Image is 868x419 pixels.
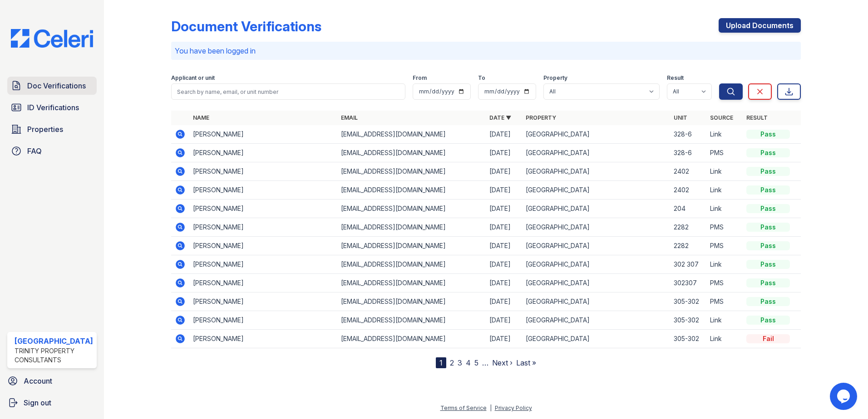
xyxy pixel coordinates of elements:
div: Pass [746,204,790,213]
div: Pass [746,223,790,232]
img: CE_Logo_Blue-a8612792a0a2168367f1c8372b55b34899dd931a85d93a1a3d3e32e68fde9ad4.png [4,29,100,48]
a: Date ▼ [489,114,511,121]
div: Pass [746,316,790,325]
a: 3 [458,358,462,367]
div: Pass [746,148,790,157]
td: [EMAIL_ADDRESS][DOMAIN_NAME] [337,181,486,200]
div: Pass [746,260,790,269]
td: [DATE] [486,292,522,311]
td: [PERSON_NAME] [189,292,338,311]
a: Name [193,114,209,121]
td: 305-302 [670,292,706,311]
span: Account [24,375,52,386]
a: Last » [516,358,536,367]
a: Properties [7,120,97,138]
td: 204 [670,200,706,218]
label: Applicant or unit [171,74,215,82]
td: [DATE] [486,144,522,162]
div: Pass [746,278,790,287]
a: 5 [474,358,478,367]
a: Terms of Service [440,404,487,411]
td: PMS [706,144,743,162]
span: FAQ [27,146,42,156]
a: Email [341,114,358,121]
a: Upload Documents [719,18,801,33]
td: [EMAIL_ADDRESS][DOMAIN_NAME] [337,218,486,237]
td: [PERSON_NAME] [189,237,338,255]
label: To [478,74,485,82]
a: FAQ [7,142,97,160]
a: Source [710,114,733,121]
td: [PERSON_NAME] [189,125,338,144]
td: [DATE] [486,274,522,292]
td: 302 307 [670,255,706,274]
td: [EMAIL_ADDRESS][DOMAIN_NAME] [337,200,486,218]
td: [GEOGRAPHIC_DATA] [522,218,671,237]
td: [DATE] [486,162,522,181]
a: Account [4,372,100,390]
a: Property [526,114,556,121]
td: [PERSON_NAME] [189,311,338,330]
a: Privacy Policy [495,404,532,411]
a: Sign out [4,394,100,412]
td: Link [706,181,743,200]
td: [DATE] [486,125,522,144]
td: [EMAIL_ADDRESS][DOMAIN_NAME] [337,292,486,311]
td: 328-6 [670,125,706,144]
td: 302307 [670,274,706,292]
td: [DATE] [486,237,522,255]
td: [EMAIL_ADDRESS][DOMAIN_NAME] [337,311,486,330]
div: Pass [746,185,790,195]
td: [GEOGRAPHIC_DATA] [522,162,671,181]
td: [EMAIL_ADDRESS][DOMAIN_NAME] [337,255,486,274]
td: 2402 [670,181,706,200]
input: Search by name, email, or unit number [171,83,406,100]
div: Pass [746,167,790,176]
td: [PERSON_NAME] [189,274,338,292]
td: [PERSON_NAME] [189,144,338,162]
span: ID Verifications [27,102,79,113]
td: [EMAIL_ADDRESS][DOMAIN_NAME] [337,144,486,162]
label: Property [543,74,567,82]
td: PMS [706,237,743,255]
td: [GEOGRAPHIC_DATA] [522,330,671,348]
td: 305-302 [670,311,706,330]
label: From [413,74,427,82]
td: [PERSON_NAME] [189,162,338,181]
td: PMS [706,218,743,237]
td: [GEOGRAPHIC_DATA] [522,181,671,200]
td: [DATE] [486,311,522,330]
div: Fail [746,334,790,343]
td: [PERSON_NAME] [189,200,338,218]
td: [EMAIL_ADDRESS][DOMAIN_NAME] [337,125,486,144]
p: You have been logged in [175,45,798,56]
td: [EMAIL_ADDRESS][DOMAIN_NAME] [337,162,486,181]
td: 328-6 [670,144,706,162]
td: Link [706,311,743,330]
a: Next › [492,358,513,367]
td: [EMAIL_ADDRESS][DOMAIN_NAME] [337,330,486,348]
td: Link [706,200,743,218]
td: [GEOGRAPHIC_DATA] [522,311,671,330]
span: … [482,357,488,368]
td: [GEOGRAPHIC_DATA] [522,292,671,311]
div: Pass [746,130,790,139]
td: PMS [706,274,743,292]
td: [DATE] [486,330,522,348]
td: Link [706,162,743,181]
td: 305-302 [670,330,706,348]
td: Link [706,125,743,144]
a: 2 [450,358,454,367]
div: Pass [746,241,790,250]
td: [PERSON_NAME] [189,181,338,200]
td: 2282 [670,218,706,237]
a: Unit [674,114,687,121]
a: ID Verifications [7,98,97,117]
div: [GEOGRAPHIC_DATA] [15,336,93,346]
span: Properties [27,124,63,135]
td: [GEOGRAPHIC_DATA] [522,274,671,292]
td: Link [706,330,743,348]
iframe: chat widget [830,383,859,410]
td: [PERSON_NAME] [189,255,338,274]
